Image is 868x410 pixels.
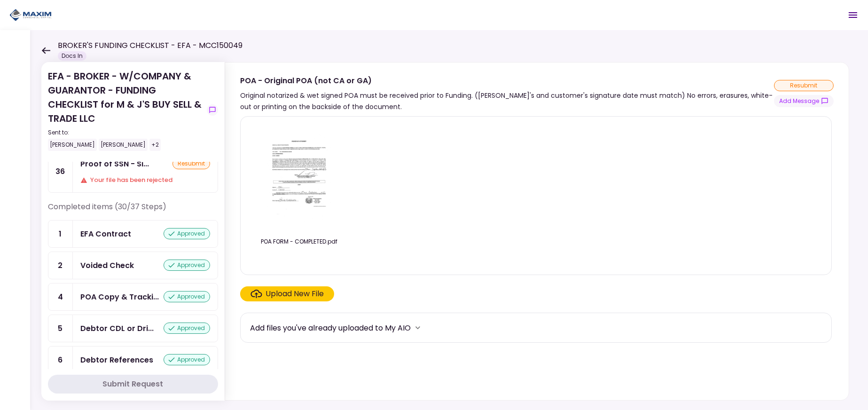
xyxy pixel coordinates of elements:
[774,80,834,91] div: resubmit
[80,175,210,185] div: Your file has been rejected
[48,252,218,279] a: 2Voided Checkapproved
[80,260,134,271] div: Voided Check
[266,288,324,300] div: Upload New File
[207,104,218,116] button: show-messages
[250,237,349,246] div: POA FORM - COMPLETED.pdf
[250,322,411,334] div: Add files you've already uploaded to My AIO
[225,62,849,401] div: POA - Original POA (not CA or GA)Original notarized & wet signed POA must be received prior to Fu...
[149,139,161,151] div: +2
[164,291,210,302] div: approved
[164,228,210,239] div: approved
[48,315,73,342] div: 5
[411,321,425,335] button: more
[48,150,218,193] a: 36Proof of SSN - Similar or Mismatched SSN on FileresubmitYour file has been rejected
[80,228,131,240] div: EFA Contract
[48,252,73,279] div: 2
[48,128,203,137] div: Sent to:
[80,291,159,303] div: POA Copy & Tracking Receipt
[172,158,210,169] div: resubmit
[80,323,154,334] div: Debtor CDL or Driver License
[164,354,210,365] div: approved
[48,221,73,247] div: 1
[48,139,97,151] div: [PERSON_NAME]
[48,201,218,220] div: Completed items (30/37 Steps)
[48,375,218,394] button: Submit Request
[80,158,149,170] div: Proof of SSN - Similar or Mismatched SSN on File
[842,4,864,26] button: Open menu
[48,346,218,374] a: 6Debtor Referencesapproved
[164,260,210,271] div: approved
[103,378,164,390] div: Submit Request
[240,286,334,301] span: Click here to upload the required document
[9,8,52,22] img: Partner icon
[48,347,73,373] div: 6
[48,283,218,311] a: 4POA Copy & Tracking Receiptapproved
[164,323,210,334] div: approved
[99,139,148,151] div: [PERSON_NAME]
[80,354,153,366] div: Debtor References
[240,90,774,112] div: Original notarized & wet signed POA must be received prior to Funding. ([PERSON_NAME]'s and custo...
[58,40,242,51] h1: BROKER'S FUNDING CHECKLIST - EFA - MCC150049
[240,75,774,87] div: POA - Original POA (not CA or GA)
[48,220,218,248] a: 1EFA Contractapproved
[774,95,834,107] button: show-messages
[48,315,218,342] a: 5Debtor CDL or Driver Licenseapproved
[48,150,73,192] div: 36
[58,51,86,61] div: Docs In
[48,284,73,310] div: 4
[48,69,203,151] div: EFA - BROKER - W/COMPANY & GUARANTOR - FUNDING CHECKLIST for M & J'S BUY SELL & TRADE LLC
